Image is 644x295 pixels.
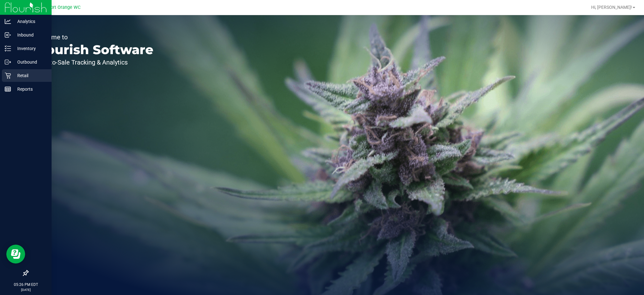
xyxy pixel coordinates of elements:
p: Inbound [11,31,49,39]
p: [DATE] [3,287,49,292]
p: Welcome to [34,34,153,40]
p: Outbound [11,58,49,66]
inline-svg: Retail [5,72,11,79]
inline-svg: Inventory [5,45,11,52]
inline-svg: Analytics [5,18,11,25]
span: Hi, [PERSON_NAME]! [591,5,632,10]
p: Retail [11,72,49,79]
p: Flourish Software [34,43,153,56]
p: 05:26 PM EDT [3,282,49,287]
iframe: Resource center [6,245,25,264]
span: Port Orange WC [48,5,80,10]
p: Reports [11,85,49,93]
p: Seed-to-Sale Tracking & Analytics [34,59,153,65]
p: Inventory [11,45,49,52]
p: Analytics [11,18,49,25]
inline-svg: Reports [5,86,11,92]
inline-svg: Inbound [5,32,11,38]
inline-svg: Outbound [5,59,11,65]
